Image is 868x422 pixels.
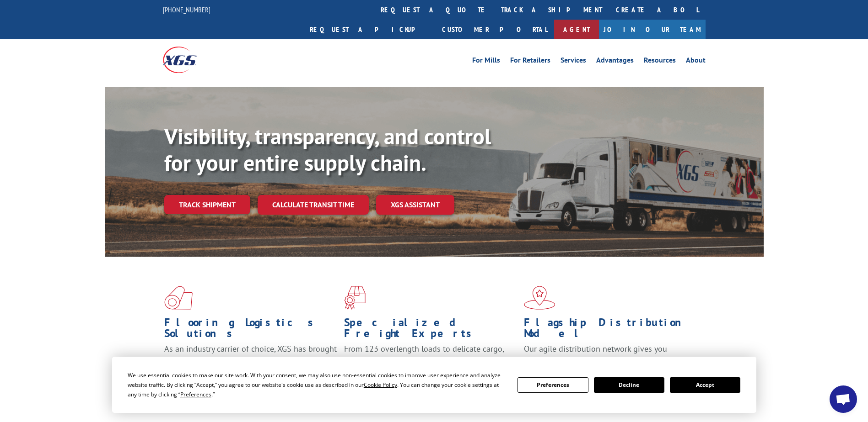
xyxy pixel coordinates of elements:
[303,20,435,39] a: Request a pickup
[435,20,554,39] a: Customer Portal
[180,390,211,398] span: Preferences
[164,195,250,214] a: Track shipment
[561,57,586,67] a: Services
[596,57,634,67] a: Advantages
[830,385,857,413] div: Open chat
[344,343,517,384] p: From 123 overlength loads to delicate cargo, our experienced staff knows the best way to move you...
[112,357,756,413] div: Cookie Consent Prompt
[344,286,366,310] img: xgs-icon-focused-on-flooring-red
[686,57,706,67] a: About
[344,317,517,343] h1: Specialized Freight Experts
[164,343,337,376] span: As an industry carrier of choice, XGS has brought innovation and dedication to flooring logistics...
[518,377,588,393] button: Preferences
[524,343,692,365] span: Our agile distribution network gives you nationwide inventory management on demand.
[164,286,193,310] img: xgs-icon-total-supply-chain-intelligence-red
[554,20,599,39] a: Agent
[472,57,500,67] a: For Mills
[376,195,454,215] a: XGS ASSISTANT
[364,381,397,389] span: Cookie Policy
[164,317,337,343] h1: Flooring Logistics Solutions
[599,20,706,39] a: Join Our Team
[524,286,555,310] img: xgs-icon-flagship-distribution-model-red
[524,317,697,343] h1: Flagship Distribution Model
[644,57,676,67] a: Resources
[670,377,740,393] button: Accept
[510,57,550,67] a: For Retailers
[594,377,664,393] button: Decline
[258,195,369,215] a: Calculate transit time
[163,5,210,14] a: [PHONE_NUMBER]
[128,370,507,399] div: We use essential cookies to make our site work. With your consent, we may also use non-essential ...
[164,122,491,177] b: Visibility, transparency, and control for your entire supply chain.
